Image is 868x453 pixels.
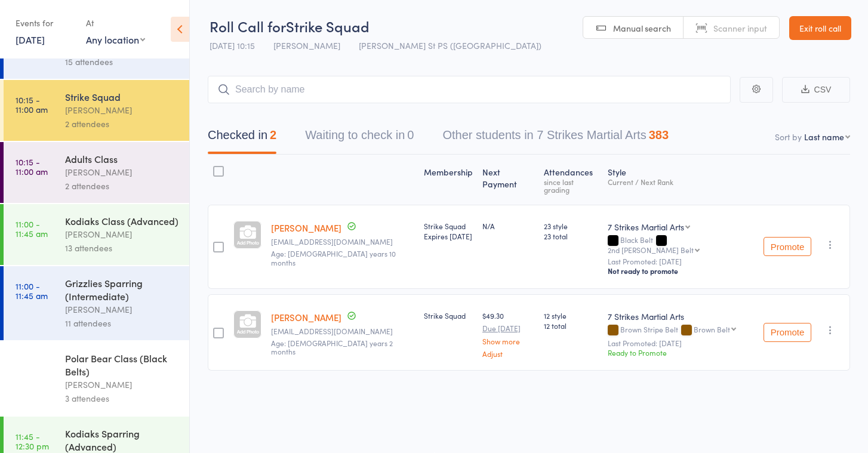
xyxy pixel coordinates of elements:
[208,122,276,154] button: Checked in2
[478,160,539,199] div: Next Payment
[804,131,844,143] div: Last name
[608,221,684,233] div: 7 Strikes Martial Arts
[65,214,179,227] div: Kodiaks Class (Advanced)
[608,325,754,335] div: Brown Stripe Belt
[424,310,473,321] div: Strike Squad
[65,103,179,117] div: [PERSON_NAME]
[775,131,802,143] label: Sort by
[65,241,179,255] div: 13 attendees
[16,95,48,114] time: 10:15 - 11:00 am
[544,221,598,231] span: 23 style
[65,165,179,179] div: [PERSON_NAME]
[764,323,811,342] button: Promote
[407,128,414,141] div: 0
[65,152,179,165] div: Adults Class
[608,236,754,254] div: Black Belt
[270,128,276,141] div: 2
[65,427,179,453] div: Kodiaks Sparring (Advanced)
[208,76,731,103] input: Search by name
[544,178,598,193] div: since last grading
[305,122,414,154] button: Waiting to check in0
[608,310,754,322] div: 7 Strikes Martial Arts
[482,310,534,358] div: $49.30
[424,221,473,241] div: Strike Squad
[16,219,48,238] time: 11:00 - 11:45 am
[65,276,179,303] div: Grizzlies Sparring (Intermediate)
[65,392,179,405] div: 3 attendees
[544,310,598,321] span: 12 style
[86,13,145,33] div: At
[210,39,255,51] span: [DATE] 10:15
[65,316,179,330] div: 11 attendees
[4,80,189,141] a: 10:15 -11:00 amStrike Squad[PERSON_NAME]2 attendees
[16,13,74,33] div: Events for
[608,339,754,347] small: Last Promoted: [DATE]
[482,324,534,332] small: Due [DATE]
[4,266,189,340] a: 11:00 -11:45 amGrizzlies Sparring (Intermediate)[PERSON_NAME]11 attendees
[271,327,414,335] small: amyjuan35@hotmail.com
[286,16,370,36] span: Strike Squad
[764,237,811,256] button: Promote
[271,311,341,323] a: [PERSON_NAME]
[442,122,669,154] button: Other students in 7 Strikes Martial Arts383
[65,378,179,392] div: [PERSON_NAME]
[782,77,850,103] button: CSV
[544,321,598,331] span: 12 total
[65,179,179,193] div: 2 attendees
[608,266,754,276] div: Not ready to promote
[608,347,754,358] div: Ready to Promote
[608,257,754,266] small: Last Promoted: [DATE]
[482,221,534,231] div: N/A
[603,160,759,199] div: Style
[16,281,48,300] time: 11:00 - 11:45 am
[482,350,534,358] a: Adjust
[16,356,49,375] time: 11:45 - 12:30 pm
[271,238,414,246] small: meem@meem.org
[694,325,730,333] div: Brown Belt
[789,16,851,40] a: Exit roll call
[65,303,179,316] div: [PERSON_NAME]
[4,142,189,203] a: 10:15 -11:00 amAdults Class[PERSON_NAME]2 attendees
[65,352,179,378] div: Polar Bear Class (Black Belts)
[65,117,179,131] div: 2 attendees
[482,337,534,345] a: Show more
[4,204,189,265] a: 11:00 -11:45 amKodiaks Class (Advanced)[PERSON_NAME]13 attendees
[613,22,671,34] span: Manual search
[544,231,598,241] span: 23 total
[539,160,603,199] div: Atten­dances
[608,178,754,186] div: Current / Next Rank
[273,39,340,51] span: [PERSON_NAME]
[210,16,286,36] span: Roll Call for
[713,22,767,34] span: Scanner input
[16,33,45,46] a: [DATE]
[649,128,669,141] div: 383
[65,90,179,103] div: Strike Squad
[86,33,145,46] div: Any location
[16,157,48,176] time: 10:15 - 11:00 am
[271,338,393,356] span: Age: [DEMOGRAPHIC_DATA] years 2 months
[16,432,49,451] time: 11:45 - 12:30 pm
[359,39,541,51] span: [PERSON_NAME] St PS ([GEOGRAPHIC_DATA])
[271,248,396,267] span: Age: [DEMOGRAPHIC_DATA] years 10 months
[271,221,341,234] a: [PERSON_NAME]
[424,231,473,241] div: Expires [DATE]
[419,160,478,199] div: Membership
[65,227,179,241] div: [PERSON_NAME]
[608,246,694,254] div: 2nd [PERSON_NAME] Belt
[4,341,189,415] a: 11:45 -12:30 pmPolar Bear Class (Black Belts)[PERSON_NAME]3 attendees
[65,55,179,69] div: 15 attendees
